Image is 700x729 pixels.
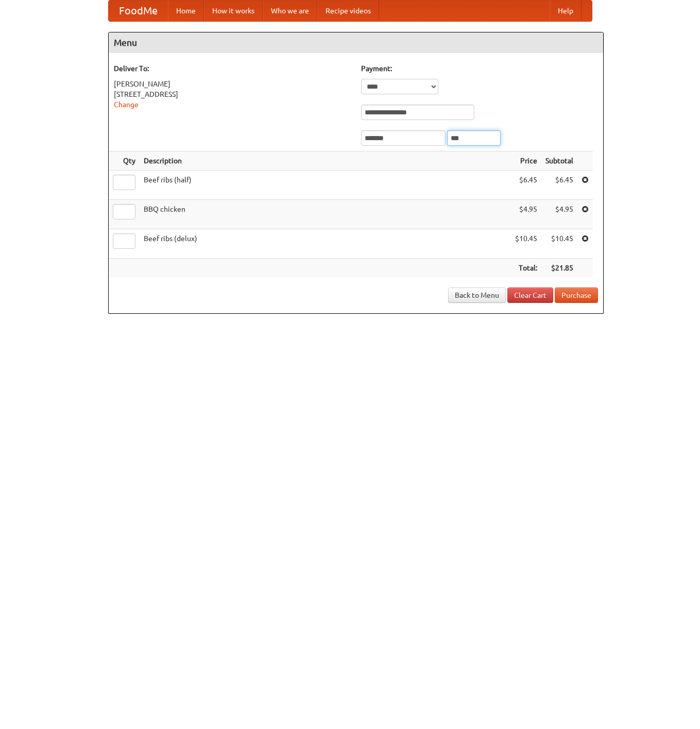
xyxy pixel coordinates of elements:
h4: Menu [109,32,603,53]
div: [PERSON_NAME] [114,79,351,89]
a: Clear Cart [507,287,553,303]
div: [STREET_ADDRESS] [114,89,351,99]
a: Recipe videos [317,1,379,21]
td: Beef ribs (half) [140,171,511,200]
th: Qty [109,151,140,171]
a: How it works [204,1,263,21]
th: Description [140,151,511,171]
td: $10.45 [511,229,541,259]
th: $21.85 [541,259,577,278]
th: Price [511,151,541,171]
a: FoodMe [109,1,168,21]
td: $6.45 [511,171,541,200]
td: $10.45 [541,229,577,259]
h5: Payment: [361,63,598,74]
th: Total: [511,259,541,278]
a: Help [550,1,582,21]
td: BBQ chicken [140,200,511,229]
a: Change [114,100,139,109]
th: Subtotal [541,151,577,171]
td: $4.95 [511,200,541,229]
a: Who we are [263,1,317,21]
h5: Deliver To: [114,63,351,74]
a: Back to Menu [448,287,506,303]
td: $4.95 [541,200,577,229]
a: Home [168,1,204,21]
button: Purchase [555,287,598,303]
td: $6.45 [541,171,577,200]
td: Beef ribs (delux) [140,229,511,259]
